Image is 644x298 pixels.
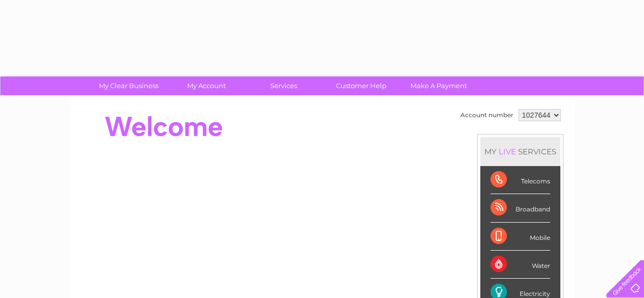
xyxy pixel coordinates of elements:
[480,137,560,166] div: MY SERVICES
[319,76,403,95] a: Customer Help
[87,76,171,95] a: My Clear Business
[164,76,248,95] a: My Account
[242,76,326,95] a: Services
[491,166,550,194] div: Telecoms
[491,223,550,251] div: Mobile
[397,76,481,95] a: Make A Payment
[458,106,516,124] td: Account number
[497,147,518,156] div: LIVE
[491,194,550,222] div: Broadband
[491,251,550,279] div: Water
